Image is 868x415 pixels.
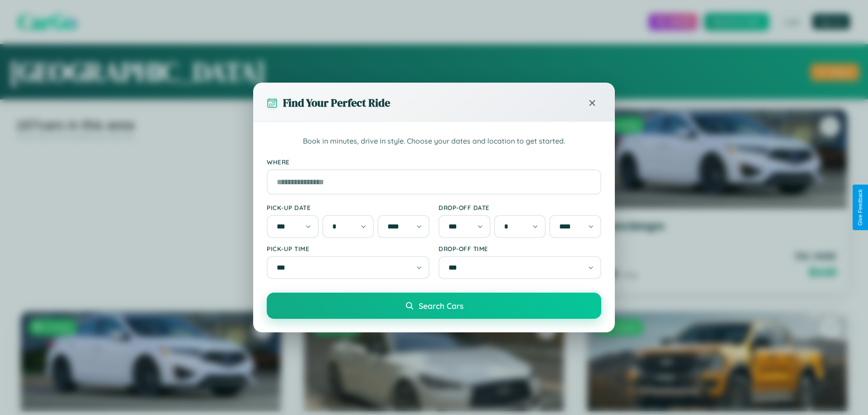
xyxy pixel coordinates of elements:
[267,158,601,166] label: Where
[283,95,390,110] h3: Find Your Perfect Ride
[267,245,429,252] label: Pick-up Time
[439,204,601,211] label: Drop-off Date
[267,293,601,319] button: Search Cars
[439,245,601,252] label: Drop-off Time
[267,135,601,147] p: Book in minutes, drive in style. Choose your dates and location to get started.
[267,204,429,211] label: Pick-up Date
[419,301,463,311] span: Search Cars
